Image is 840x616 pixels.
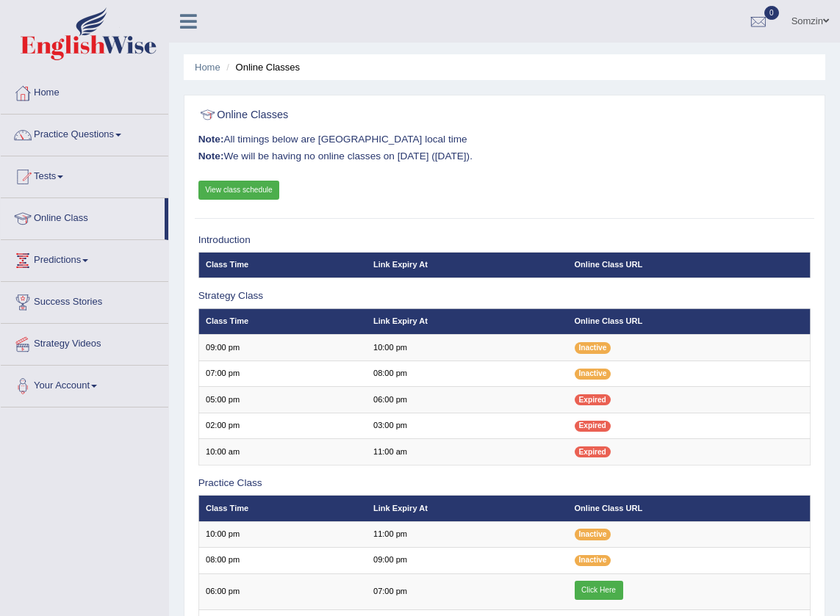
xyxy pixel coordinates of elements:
th: Online Class URL [567,308,811,334]
th: Online Class URL [567,253,811,278]
a: Predictions [1,240,168,277]
td: 07:00 pm [367,573,568,610]
h3: All timings below are [GEOGRAPHIC_DATA] local time [198,134,811,145]
td: 10:00 pm [367,335,568,360]
td: 10:00 pm [198,521,366,547]
th: Online Class URL [567,496,811,521]
th: Link Expiry At [367,308,568,334]
a: Your Account [1,366,168,402]
span: Expired [575,394,611,405]
a: View class schedule [198,181,280,200]
td: 03:00 pm [367,413,568,438]
th: Class Time [198,308,366,334]
span: 0 [764,6,779,20]
h2: Online Classes [198,106,578,125]
th: Link Expiry At [367,253,568,278]
a: Practice Questions [1,115,168,151]
td: 10:00 am [198,439,366,465]
td: 06:00 pm [198,573,366,610]
td: 08:00 pm [198,548,366,573]
span: Inactive [575,342,611,353]
td: 06:00 pm [367,387,568,413]
a: Online Class [1,198,165,235]
b: Note: [198,151,224,162]
span: Expired [575,421,611,432]
h3: Introduction [198,235,811,246]
th: Class Time [198,496,366,521]
a: Strategy Videos [1,324,168,360]
h3: We will be having no online classes on [DATE] ([DATE]). [198,151,811,162]
td: 11:00 am [367,439,568,465]
li: Online Classes [223,60,300,74]
h3: Strategy Class [198,291,811,302]
a: Tests [1,156,168,193]
h3: Practice Class [198,478,811,489]
td: 11:00 pm [367,521,568,547]
a: Home [195,62,220,73]
span: Inactive [575,369,611,380]
td: 09:00 pm [198,335,366,360]
span: Inactive [575,555,611,566]
td: 07:00 pm [198,360,366,386]
a: Click Here [575,581,623,600]
a: Home [1,73,168,109]
th: Class Time [198,253,366,278]
td: 05:00 pm [198,387,366,413]
td: 08:00 pm [367,360,568,386]
span: Expired [575,446,611,457]
td: 02:00 pm [198,413,366,438]
td: 09:00 pm [367,548,568,573]
span: Inactive [575,529,611,540]
th: Link Expiry At [367,496,568,521]
b: Note: [198,134,224,145]
a: Success Stories [1,282,168,319]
